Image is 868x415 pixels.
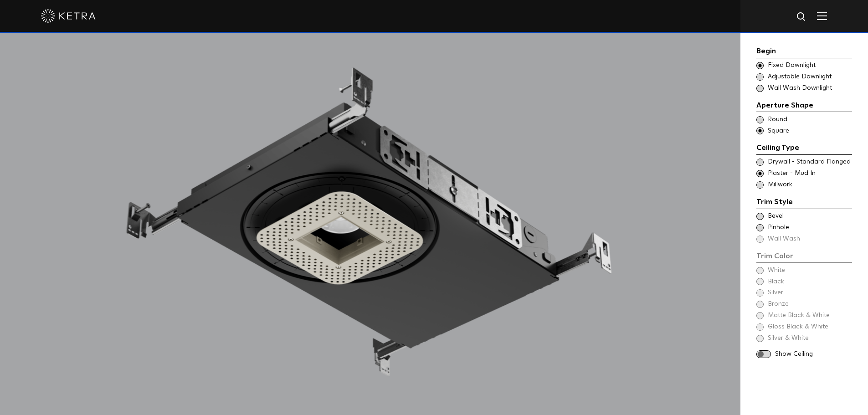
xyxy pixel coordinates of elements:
[768,180,851,190] span: Millwork
[756,46,852,58] div: Begin
[768,72,851,82] span: Adjustable Downlight
[768,158,851,167] span: Drywall - Standard Flanged
[796,11,807,23] img: search icon
[768,115,851,124] span: Round
[775,350,852,359] span: Show Ceiling
[768,212,851,221] span: Bevel
[768,223,851,232] span: Pinhole
[768,61,851,70] span: Fixed Downlight
[768,169,851,178] span: Plaster - Mud In
[817,11,827,20] img: Hamburger%20Nav.svg
[756,142,852,155] div: Ceiling Type
[768,127,851,136] span: Square
[768,84,851,93] span: Wall Wash Downlight
[41,9,96,23] img: ketra-logo-2019-white
[756,100,852,113] div: Aperture Shape
[756,196,852,209] div: Trim Style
